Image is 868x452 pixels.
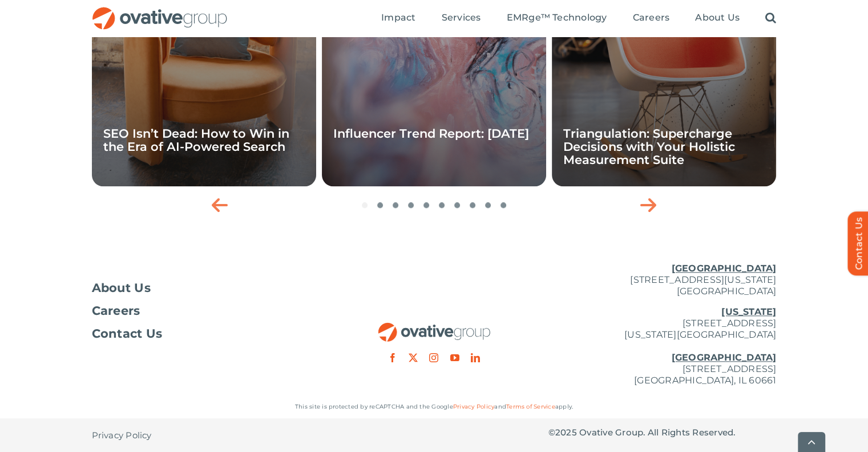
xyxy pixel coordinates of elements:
a: youtube [450,353,459,362]
a: Influencer Trend Report: [DATE] [333,126,529,141]
p: [STREET_ADDRESS] [US_STATE][GEOGRAPHIC_DATA] [STREET_ADDRESS] [GEOGRAPHIC_DATA], IL 60661 [548,306,777,386]
span: Go to slide 1 [362,202,368,208]
span: Go to slide 9 [485,202,491,208]
span: About Us [695,12,740,23]
a: Search [765,12,776,25]
span: Go to slide 6 [439,202,445,208]
span: Contact Us [92,328,163,339]
span: Go to slide 7 [454,202,460,208]
a: Privacy Policy [453,403,494,410]
span: EMRge™ Technology [506,12,607,23]
a: twitter [409,353,418,362]
span: Privacy Policy [92,430,152,441]
a: About Us [92,282,320,294]
p: © Ovative Group. All Rights Reserved. [548,427,777,438]
span: Go to slide 4 [408,202,414,208]
span: 2025 [555,427,577,438]
a: Careers [92,305,320,317]
a: instagram [429,353,438,362]
a: Services [442,12,481,25]
a: About Us [695,12,740,25]
span: Go to slide 2 [377,202,383,208]
span: Careers [92,305,140,317]
p: [STREET_ADDRESS][US_STATE] [GEOGRAPHIC_DATA] [548,263,777,297]
span: Services [442,12,481,23]
span: About Us [92,282,151,294]
a: Terms of Service [506,403,555,410]
u: [GEOGRAPHIC_DATA] [671,263,776,274]
a: Impact [381,12,415,25]
u: [US_STATE] [721,306,776,317]
a: EMRge™ Technology [506,12,607,25]
span: Impact [381,12,415,23]
span: Go to slide 3 [393,202,398,208]
a: linkedin [471,353,480,362]
u: [GEOGRAPHIC_DATA] [671,352,776,363]
a: Contact Us [92,328,320,339]
a: Triangulation: Supercharge Decisions with Your Holistic Measurement Suite [563,126,735,167]
span: Go to slide 10 [500,202,506,208]
a: SEO Isn’t Dead: How to Win in the Era of AI-Powered Search [103,126,289,154]
div: Next slide [634,191,663,219]
nav: Footer Menu [92,282,320,339]
a: Careers [633,12,670,25]
span: Go to slide 5 [423,202,429,208]
a: OG_Full_horizontal_RGB [91,6,228,17]
span: Go to slide 8 [470,202,475,208]
div: Previous slide [206,191,235,219]
a: facebook [388,353,397,362]
p: This site is protected by reCAPTCHA and the Google and apply. [92,401,777,413]
a: OG_Full_horizontal_RGB [377,321,491,332]
span: Careers [633,12,670,23]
